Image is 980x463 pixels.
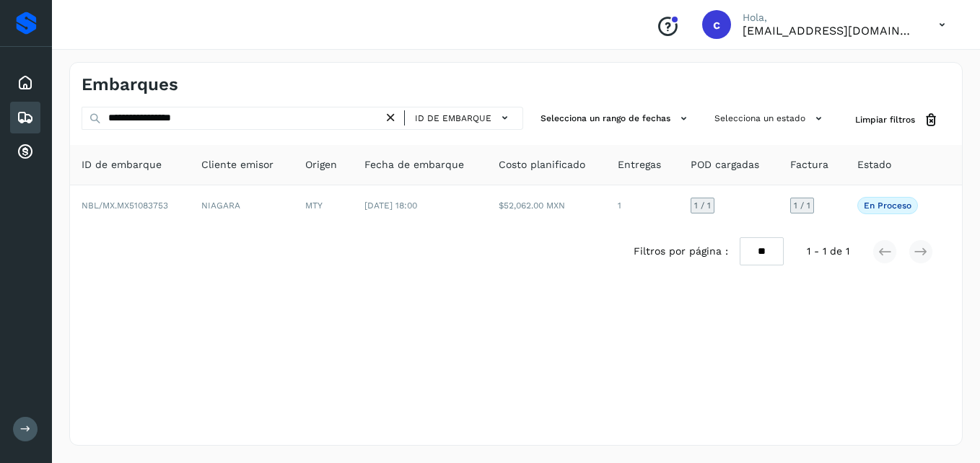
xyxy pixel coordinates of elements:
[790,157,828,172] span: Factura
[743,12,916,24] p: Hola,
[634,244,728,259] span: Filtros por página :
[844,107,950,133] button: Limpiar filtros
[618,157,661,172] span: Entregas
[807,244,849,259] span: 1 - 1 de 1
[10,136,40,168] div: Cuentas por cobrar
[294,185,354,226] td: MTY
[864,200,911,211] p: En proceso
[694,201,711,210] span: 1 / 1
[857,157,891,172] span: Estado
[82,200,168,211] span: NBL/MX.MX51083753
[855,113,915,126] span: Limpiar filtros
[691,157,759,172] span: POD cargadas
[364,200,417,211] span: [DATE] 18:00
[190,185,294,226] td: NIAGARA
[201,157,274,172] span: Cliente emisor
[487,185,607,226] td: $52,062.00 MXN
[535,107,697,131] button: Selecciona un rango de fechas
[606,185,678,226] td: 1
[794,201,810,210] span: 1 / 1
[10,102,40,133] div: Embarques
[10,67,40,99] div: Inicio
[415,112,491,125] span: ID de embarque
[499,157,585,172] span: Costo planificado
[82,157,162,172] span: ID de embarque
[305,157,337,172] span: Origen
[411,107,517,128] button: ID de embarque
[709,107,832,131] button: Selecciona un estado
[82,74,178,95] h4: Embarques
[743,24,916,38] p: cuentasxcobrar@readysolutions.com.mx
[364,157,464,172] span: Fecha de embarque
